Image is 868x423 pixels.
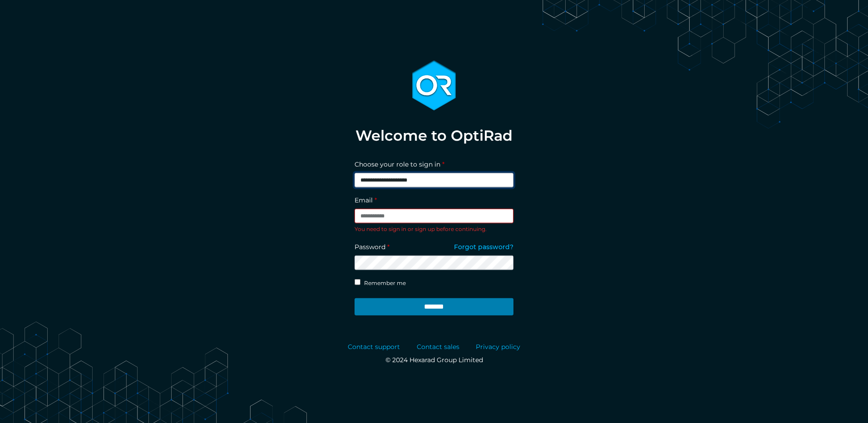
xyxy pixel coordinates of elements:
label: Password [355,242,390,252]
p: © 2024 Hexarad Group Limited [348,355,520,365]
a: Privacy policy [476,342,520,352]
label: Choose your role to sign in [355,160,444,169]
a: Forgot password? [454,242,513,256]
a: Contact support [348,342,400,352]
label: Email [355,196,377,205]
span: You need to sign in or sign up before continuing. [355,226,487,232]
a: Contact sales [417,342,459,352]
label: Remember me [364,279,406,287]
img: optirad_logo-13d80ebaeef41a0bd4daa28750046bb8215ff99b425e875e5b69abade74ad868.svg [412,60,456,111]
